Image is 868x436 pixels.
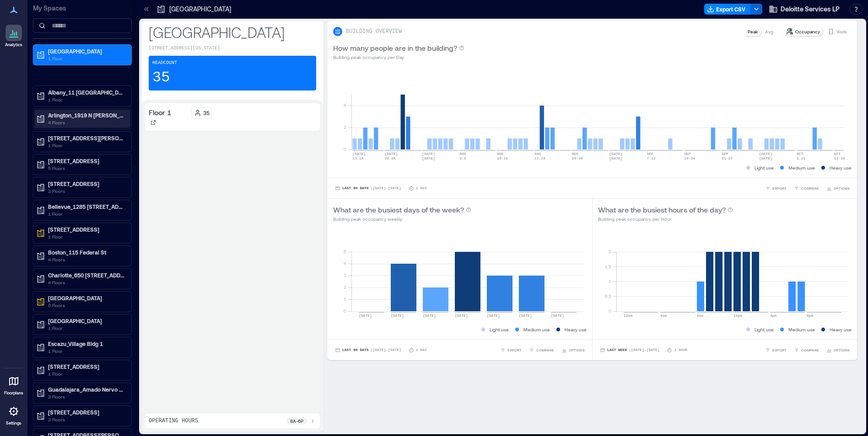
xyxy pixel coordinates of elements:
[333,346,403,355] button: Last 90 Days |[DATE]-[DATE]
[825,346,852,355] button: OPTIONS
[797,156,805,160] text: 5-11
[572,156,583,160] text: 24-30
[352,152,366,156] text: [DATE]
[48,370,125,378] p: 1 Floor
[807,314,814,318] text: 8pm
[6,420,22,426] p: Settings
[48,249,125,256] p: Boston_115 Federal St
[605,293,611,299] tspan: 0.5
[2,22,25,50] a: Analytics
[697,314,704,318] text: 8am
[48,393,125,400] p: 3 Floors
[534,156,545,160] text: 17-23
[722,156,733,160] text: 21-27
[551,314,564,318] text: [DATE]
[722,152,728,156] text: SEP
[660,314,667,318] text: 4am
[203,109,210,117] p: 35
[459,156,466,160] text: 3-9
[569,347,585,353] span: OPTIONS
[48,180,125,187] p: [STREET_ADDRESS]
[598,346,661,355] button: Last Week |[DATE]-[DATE]
[490,326,509,333] p: Light use
[48,409,125,416] p: [STREET_ADDRESS]
[48,55,125,62] p: 1 Floor
[834,152,841,156] text: OCT
[344,102,346,108] tspan: 4
[149,417,198,425] p: Operating Hours
[801,347,819,353] span: COMPARE
[48,187,125,195] p: 3 Floors
[830,164,852,171] p: Heavy use
[834,156,845,160] text: 12-18
[344,308,346,314] tspan: 0
[48,416,125,423] p: 3 Floors
[384,156,395,160] text: 20-26
[352,156,363,160] text: 13-19
[792,346,821,355] button: COMPARE
[48,363,125,370] p: [STREET_ADDRESS]
[565,326,587,333] p: Heavy use
[48,317,125,324] p: [GEOGRAPHIC_DATA]
[674,347,687,353] p: 1 Hour
[609,278,611,284] tspan: 1
[391,314,404,318] text: [DATE]
[497,156,508,160] text: 10-16
[766,2,842,16] button: Deloitte Services LP
[733,314,742,318] text: 12pm
[344,296,346,302] tspan: 1
[572,152,579,156] text: AUG
[4,390,23,396] p: Floorplans
[48,271,125,279] p: Charlotte_650 [STREET_ADDRESS][PERSON_NAME]
[33,4,132,13] p: My Spaces
[344,261,346,266] tspan: 4
[344,146,346,152] tspan: 0
[534,152,541,156] text: AUG
[48,279,125,286] p: 4 Floors
[48,203,125,210] p: Bellevue_1285 [STREET_ADDRESS]
[48,165,125,172] p: 5 Floors
[149,23,316,41] p: [GEOGRAPHIC_DATA]
[48,347,125,355] p: 1 Floor
[781,5,840,14] span: Deloitte Services LP
[498,346,523,355] button: EXPORT
[5,42,22,48] p: Analytics
[48,96,125,103] p: 1 Floor
[422,156,435,160] text: [DATE]
[792,184,821,193] button: COMPARE
[344,124,346,130] tspan: 2
[763,346,788,355] button: EXPORT
[333,43,457,53] p: How many people are in the building?
[609,152,623,156] text: [DATE]
[359,314,372,318] text: [DATE]
[527,346,556,355] button: COMPARE
[48,48,125,55] p: [GEOGRAPHIC_DATA]
[772,347,787,353] span: EXPORT
[48,386,125,393] p: Guadalajara_Amado Nervo #2200
[770,314,777,318] text: 4pm
[497,152,504,156] text: AUG
[704,4,751,15] button: Export CSV
[416,347,427,353] p: 1 Day
[422,152,435,156] text: [DATE]
[48,142,125,149] p: 1 Floor
[455,314,468,318] text: [DATE]
[788,326,815,333] p: Medium use
[48,294,125,302] p: [GEOGRAPHIC_DATA]
[48,210,125,218] p: 1 Floor
[416,186,427,191] p: 1 Day
[169,5,231,14] p: [GEOGRAPHIC_DATA]
[333,53,464,61] p: Building peak occupancy per Day
[48,134,125,142] p: [STREET_ADDRESS][PERSON_NAME]
[523,326,550,333] p: Medium use
[48,119,125,126] p: 4 Floors
[598,204,726,215] p: What are the busiest hours of the day?
[3,400,25,429] a: Settings
[152,69,170,87] p: 35
[48,226,125,233] p: [STREET_ADDRESS]
[748,28,758,35] p: Peak
[759,152,772,156] text: [DATE]
[536,347,554,353] span: COMPARE
[149,107,172,118] p: Floor 1
[836,28,847,35] p: Visits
